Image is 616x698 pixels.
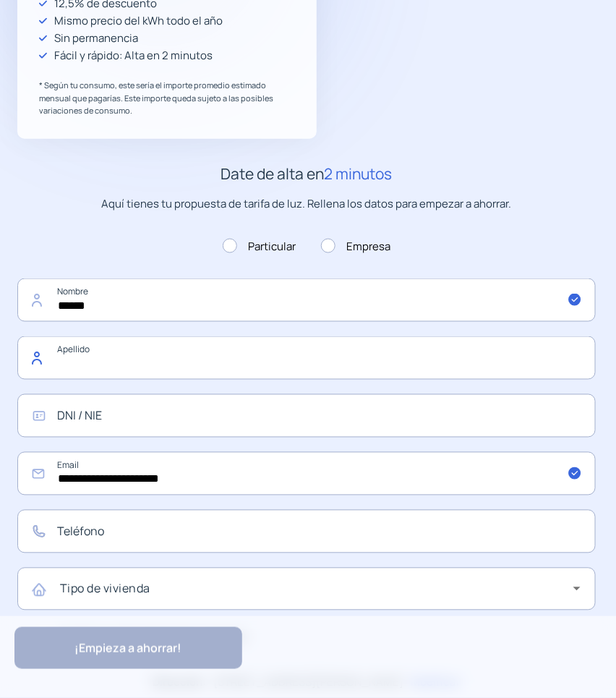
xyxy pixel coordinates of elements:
[17,162,596,187] h2: Date de alta en
[223,238,296,255] label: Particular
[321,238,390,255] label: Empresa
[54,12,223,30] p: Mismo precio del kWh todo el año
[60,581,150,597] mat-label: Tipo de vivienda
[54,47,213,64] p: Fácil y rápido: Alta en 2 minutos
[54,30,138,47] p: Sin permanencia
[17,195,596,213] p: Aquí tienes tu propuesta de tarifa de luz. Rellena los datos para empezar a ahorrar.
[39,79,295,117] p: * Según tu consumo, este sería el importe promedio estimado mensual que pagarías. Este importe qu...
[325,163,393,184] span: 2 minutos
